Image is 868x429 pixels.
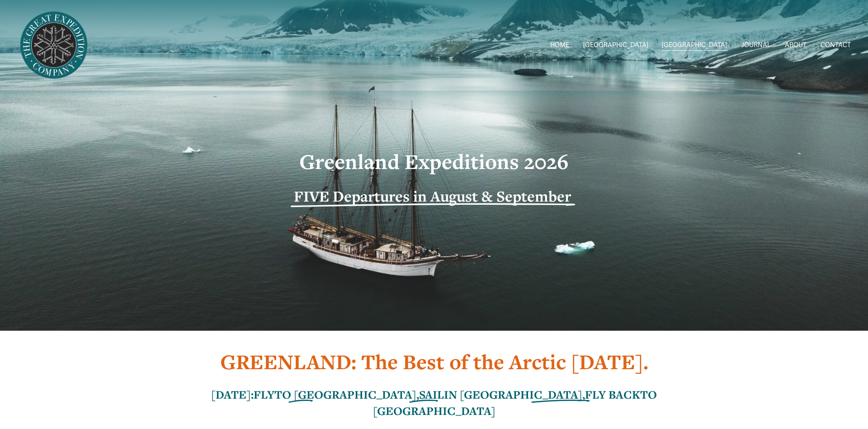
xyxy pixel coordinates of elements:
[274,387,419,402] strong: TO [GEOGRAPHIC_DATA],
[583,39,648,52] a: folder dropdown
[299,148,569,175] strong: Greenland Expeditions 2026
[419,387,444,402] strong: SAIL
[662,39,727,51] span: [GEOGRAPHIC_DATA]
[294,186,571,206] strong: FIVE Departures in August & September
[741,39,771,52] a: JOURNAL
[444,387,585,402] strong: IN [GEOGRAPHIC_DATA],
[821,39,851,52] a: CONTACT
[373,387,660,419] strong: TO [GEOGRAPHIC_DATA]
[254,387,274,402] strong: FLY
[17,9,90,82] img: Arctic Expeditions
[220,348,648,376] strong: GREENLAND: The Best of the Arctic [DATE].
[211,387,254,402] strong: [DATE]:
[785,39,807,52] a: ABOUT
[550,39,569,52] a: HOME
[662,39,727,52] a: folder dropdown
[585,387,640,402] strong: FLY BACK
[583,39,648,51] span: [GEOGRAPHIC_DATA]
